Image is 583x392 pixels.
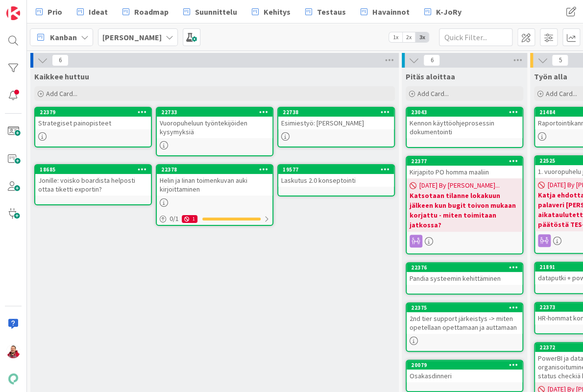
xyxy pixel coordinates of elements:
[317,6,346,18] span: Testaus
[423,54,440,66] span: 6
[407,263,522,285] div: 22376Pandia systeemin kehittäminen
[534,72,567,81] span: Työn alla
[52,54,69,66] span: 6
[264,6,291,18] span: Kehitys
[30,3,68,21] a: Prio
[283,166,394,173] div: 19577
[278,165,394,187] div: 19577Laskutus 2.0 konseptointi
[407,117,522,138] div: Kennon käyttöohjeprosessin dokumentointi
[34,107,152,147] a: 22379Strategiset painopisteet
[6,344,20,358] img: JS
[546,89,577,98] span: Add Card...
[407,361,522,369] div: 20079
[102,32,162,42] b: [PERSON_NAME]
[170,214,179,224] span: 0 / 1
[439,28,512,46] input: Quick Filter...
[299,3,352,21] a: Testaus
[35,174,151,196] div: Jonille: voisko boardista helposti ottaa tiketti exportin?
[161,109,272,116] div: 22733
[157,165,272,196] div: 22378Helin ja Iinan toimenkuvan auki kirjoittaminen
[406,262,523,294] a: 22376Pandia systeemin kehittäminen
[134,6,169,18] span: Roadmap
[411,109,522,116] div: 23043
[407,157,522,166] div: 22377
[157,108,272,138] div: 22733Vuoropuheluun työntekijöiden kysymyksiä
[407,108,522,138] div: 23043Kennon käyttöohjeprosessin dokumentointi
[157,117,272,138] div: Vuoropuheluun työntekijöiden kysymyksiä
[407,361,522,382] div: 20079Osakasdinneri
[406,360,523,392] a: 20079Osakasdinneri
[40,166,151,173] div: 18685
[182,215,197,223] div: 1
[156,107,273,156] a: 22733Vuoropuheluun työntekijöiden kysymyksiä
[246,3,296,21] a: Kehitys
[411,304,522,311] div: 22375
[410,191,519,230] b: Katsotaan tilanne lokakuun jälkeen kun bugit toivon mukaan korjattu - miten toimitaan jatkossa?
[161,166,272,173] div: 22378
[157,165,272,174] div: 22378
[277,107,395,147] a: 22738Esimiestyö: [PERSON_NAME]
[407,369,522,382] div: Osakasdinneri
[372,6,410,18] span: Havainnot
[177,3,243,21] a: Suunnittelu
[406,72,455,81] span: Pitäs aloittaa
[436,6,462,18] span: K-JoRy
[53,1,77,13] span: Support
[418,3,467,21] a: K-JoRy
[407,166,522,178] div: Kirjapito PO homma maaliin
[35,165,151,196] div: 18685Jonille: voisko boardista helposti ottaa tiketti exportin?
[48,6,62,18] span: Prio
[40,109,151,116] div: 22379
[35,108,151,129] div: 22379Strategiset painopisteet
[6,6,20,20] img: Visit kanbanzone.com
[406,156,523,254] a: 22377Kirjapito PO homma maaliin[DATE] By [PERSON_NAME]...Katsotaan tilanne lokakuun jälkeen kun b...
[35,117,151,129] div: Strategiset painopisteet
[402,32,415,42] span: 2x
[417,89,449,98] span: Add Card...
[277,164,395,196] a: 19577Laskutus 2.0 konseptointi
[407,303,522,312] div: 22375
[35,108,151,117] div: 22379
[157,213,272,225] div: 0/11
[406,302,523,352] a: 223752nd tier support järkeistys -> miten opetellaan opettamaan ja auttamaan
[278,108,394,117] div: 22738
[6,372,20,386] img: avatar
[34,164,152,205] a: 18685Jonille: voisko boardista helposti ottaa tiketti exportin?
[117,3,174,21] a: Roadmap
[355,3,415,21] a: Havainnot
[407,272,522,285] div: Pandia systeemin kehittäminen
[389,32,402,42] span: 1x
[278,117,394,129] div: Esimiestyö: [PERSON_NAME]
[406,107,523,148] a: 23043Kennon käyttöohjeprosessin dokumentointi
[35,165,151,174] div: 18685
[419,180,500,191] span: [DATE] By [PERSON_NAME]...
[195,6,237,18] span: Suunnittelu
[71,3,114,21] a: Ideat
[89,6,108,18] span: Ideat
[411,158,522,165] div: 22377
[278,165,394,174] div: 19577
[407,157,522,178] div: 22377Kirjapito PO homma maaliin
[552,54,568,66] span: 5
[50,31,77,43] span: Kanban
[415,32,429,42] span: 3x
[411,362,522,368] div: 20079
[46,89,77,98] span: Add Card...
[411,264,522,271] div: 22376
[156,164,273,226] a: 22378Helin ja Iinan toimenkuvan auki kirjoittaminen0/11
[407,108,522,117] div: 23043
[407,263,522,272] div: 22376
[278,108,394,129] div: 22738Esimiestyö: [PERSON_NAME]
[283,109,394,116] div: 22738
[157,108,272,117] div: 22733
[407,312,522,334] div: 2nd tier support järkeistys -> miten opetellaan opettamaan ja auttamaan
[34,72,89,81] span: Kaikkee huttuu
[278,174,394,187] div: Laskutus 2.0 konseptointi
[407,303,522,334] div: 223752nd tier support järkeistys -> miten opetellaan opettamaan ja auttamaan
[157,174,272,196] div: Helin ja Iinan toimenkuvan auki kirjoittaminen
